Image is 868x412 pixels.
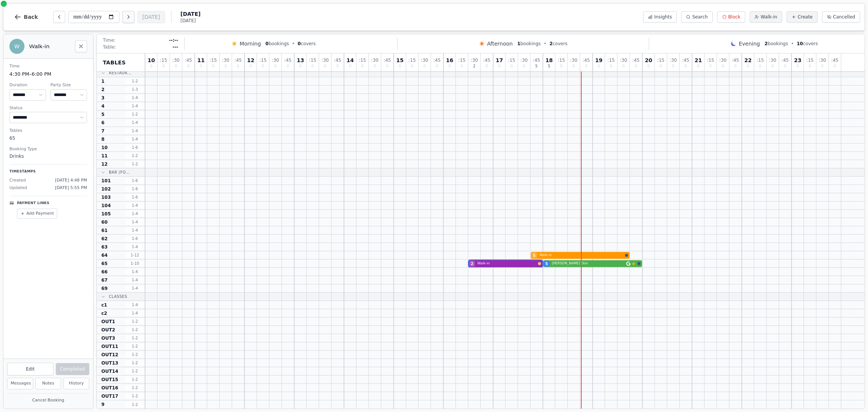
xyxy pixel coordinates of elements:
span: [DATE] [180,18,200,24]
span: 19 [595,58,602,63]
dt: Tables [9,128,87,134]
span: 1 - 4 [126,211,144,217]
span: 1 - 4 [126,95,144,101]
span: OUT2 [101,327,115,333]
span: 23 [794,58,801,63]
span: 1 - 12 [126,252,144,258]
button: Previous day [53,11,65,23]
span: 0 [312,64,314,68]
dt: Duration [9,82,46,89]
span: : 45 [831,58,838,63]
span: 9 [101,401,104,407]
span: : 45 [582,58,590,63]
span: 67 [101,277,108,283]
span: 0 [361,64,364,68]
span: [DATE] 4:48 PM [55,177,87,184]
span: Create [798,14,813,20]
span: 0 [734,64,737,68]
span: 2 [473,64,475,68]
span: 1 - 4 [126,103,144,109]
span: : 15 [657,58,664,63]
span: 14 [347,58,354,63]
span: bookings [517,41,541,47]
span: 0 [573,64,575,68]
span: Afternoon [487,40,513,47]
span: 0 [436,64,438,68]
span: : 15 [209,58,217,63]
dd: 65 [9,135,87,142]
span: Created [9,177,26,184]
span: 0 [660,64,662,68]
span: 0 [821,64,824,68]
span: 0 [200,64,202,68]
span: covers [298,41,316,47]
dt: Booking Type [9,146,87,153]
dt: Time [9,63,87,70]
span: 1 - 2 [126,385,144,391]
span: : 30 [719,58,726,63]
span: 0 [697,64,699,68]
span: 11 [197,58,205,63]
span: : 30 [570,58,577,63]
span: c2 [101,310,107,316]
span: : 15 [359,58,366,63]
span: OUT17 [101,393,118,399]
span: 0 [448,64,451,68]
button: [DATE] [138,11,165,23]
span: 0 [498,64,500,68]
span: 0 [266,41,269,46]
span: : 15 [408,58,416,63]
p: Payment Links [17,201,49,206]
span: : 15 [508,58,515,63]
span: 0 [560,64,562,68]
span: [PERSON_NAME] Don [552,261,625,266]
span: : 45 [433,58,440,63]
span: 1 - 4 [126,219,144,225]
span: 0 [784,64,786,68]
span: OUT12 [101,352,118,358]
span: Bar (Fo... [109,169,130,175]
span: 0 [685,64,687,68]
span: 1 - 2 [126,327,144,333]
dd: Drinks [9,153,87,160]
span: : 30 [819,58,826,63]
span: 0 [274,64,277,68]
span: 0 [175,64,177,68]
span: 0 [411,64,413,68]
span: 1 - 6 [126,145,144,150]
span: Updated [9,185,27,191]
span: 103 [101,194,111,200]
span: 1 - 2 [126,352,144,357]
span: 15 [396,58,403,63]
h2: Walk-in [29,43,70,50]
span: 65 [101,261,108,267]
span: Time: [103,37,115,43]
span: 1 - 2 [126,360,144,366]
span: 5 [546,261,548,267]
button: Block [717,11,745,23]
span: : 15 [160,58,167,63]
span: 1 - 4 [126,310,144,316]
span: 4 [101,103,104,109]
span: 1 - 2 [126,343,144,349]
button: Close [75,40,87,52]
span: 0 [647,64,649,68]
span: 63 [101,244,108,250]
span: 1 - 4 [126,244,144,250]
span: : 30 [421,58,428,63]
span: : 45 [384,58,391,63]
span: 0 [523,64,525,68]
span: 12 [247,58,254,63]
span: Walk-in [761,14,777,20]
span: 17 [496,58,503,63]
span: [DATE] 5:55 PM [55,185,87,191]
span: 13 [297,58,304,63]
span: OUT13 [101,360,118,366]
span: : 15 [259,58,266,63]
span: : 45 [732,58,739,63]
svg: Google booking [626,261,631,266]
span: 0 [162,64,165,68]
span: 1 - 6 [126,186,144,192]
span: 101 [101,178,111,184]
span: 1 - 2 [126,402,144,407]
